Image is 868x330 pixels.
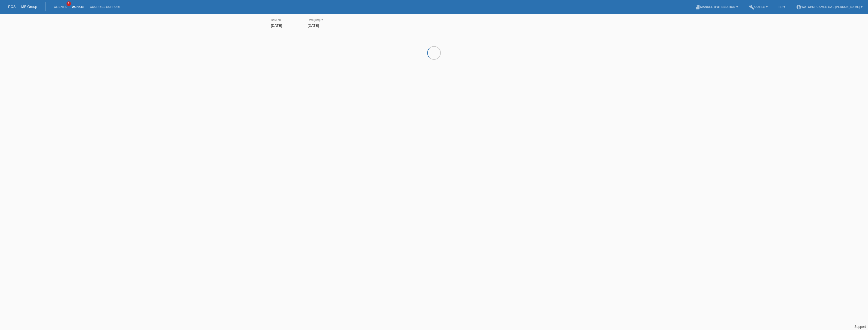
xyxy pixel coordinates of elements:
a: buildOutils ▾ [746,5,770,8]
a: Clients [51,5,69,8]
a: Courriel Support [87,5,123,8]
a: Support [854,325,866,329]
a: account_circleWatchdreamer SA - [PERSON_NAME] ▾ [793,5,865,8]
a: bookManuel d’utilisation ▾ [692,5,741,8]
a: POS — MF Group [8,5,37,9]
a: FR ▾ [776,5,788,8]
i: book [695,4,700,10]
span: 1 [67,1,71,6]
a: Achats [69,5,87,8]
i: build [749,4,754,10]
i: account_circle [796,4,801,10]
